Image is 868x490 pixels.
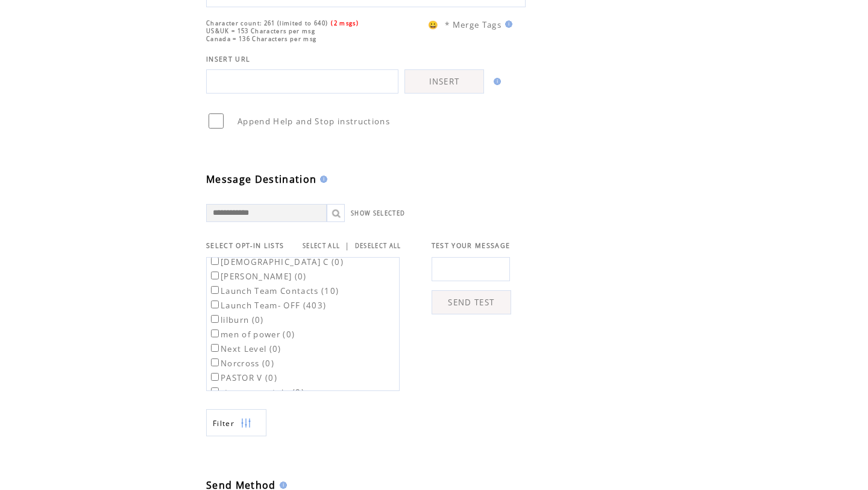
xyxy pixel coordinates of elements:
[206,409,266,436] a: Filter
[345,240,350,251] span: |
[404,69,484,94] a: INSERT
[211,344,219,352] input: Next Level (0)
[276,482,287,489] img: help.gif
[211,286,219,294] input: Launch Team Contacts (10)
[206,55,250,63] span: INSERT URL
[209,300,326,311] label: Launch Team- OFF (403)
[209,314,264,325] label: lilburn (0)
[213,418,234,428] span: Show filters
[211,358,219,366] input: Norcross (0)
[209,256,344,267] label: [DEMOGRAPHIC_DATA] C (0)
[316,176,327,183] img: help.gif
[355,242,401,250] a: DESELECT ALL
[428,19,439,30] span: 😀
[211,315,219,323] input: lilburn (0)
[432,241,511,250] span: TEST YOUR MESSAGE
[432,290,511,314] a: SEND TEST
[209,358,274,369] label: Norcross (0)
[241,410,251,437] img: filters.png
[303,242,340,250] a: SELECT ALL
[502,21,512,28] img: help.gif
[211,257,219,265] input: [DEMOGRAPHIC_DATA] C (0)
[209,285,339,296] label: Launch Team Contacts (10)
[351,209,405,217] a: SHOW SELECTED
[211,329,219,337] input: men of power (0)
[211,301,219,308] input: Launch Team- OFF (403)
[209,329,295,340] label: men of power (0)
[331,19,359,27] span: (2 msgs)
[206,19,328,27] span: Character count: 261 (limited to 640)
[209,372,277,383] label: PASTOR V (0)
[206,241,284,250] span: SELECT OPT-IN LISTS
[211,373,219,381] input: PASTOR V (0)
[237,116,390,127] span: Append Help and Stop instructions
[490,78,501,85] img: help.gif
[209,343,281,354] label: Next Level (0)
[211,387,219,395] input: stone mountain (0)
[206,173,316,186] span: Message Destination
[206,27,315,35] span: US&UK = 153 Characters per msg
[209,271,307,282] label: [PERSON_NAME] (0)
[209,387,304,398] label: stone mountain (0)
[445,19,502,30] span: * Merge Tags
[206,35,316,43] span: Canada = 136 Characters per msg
[211,272,219,279] input: [PERSON_NAME] (0)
